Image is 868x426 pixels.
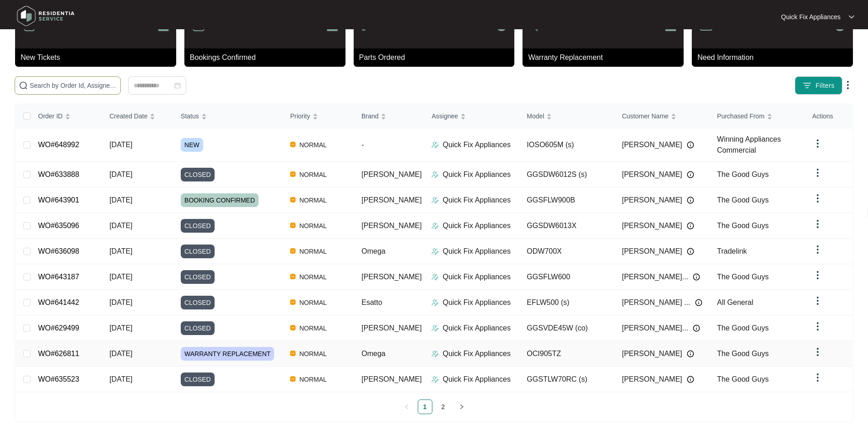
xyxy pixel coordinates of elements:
[109,350,132,357] span: [DATE]
[404,404,410,410] span: left
[102,104,173,128] th: Created Date
[442,348,511,359] p: Quick Fix Appliances
[781,12,841,21] p: Quick Fix Appliances
[622,272,688,282] span: [PERSON_NAME]...
[717,298,753,306] span: All General
[697,52,853,63] p: Need Information
[431,376,439,383] img: Assigner Icon
[442,323,511,334] p: Quick Fix Appliances
[842,80,853,91] img: dropdown arrow
[622,169,682,180] span: [PERSON_NAME]
[834,13,846,35] p: 0
[615,104,710,128] th: Customer Name
[687,141,694,149] img: Info icon
[454,399,469,414] li: Next Page
[181,245,215,258] span: CLOSED
[805,104,852,128] th: Actions
[359,52,515,63] p: Parts Ordered
[442,139,511,150] p: Quick Fix Appliances
[431,248,439,255] img: Assigner Icon
[812,372,823,383] img: dropdown arrow
[496,13,508,35] p: 0
[19,81,28,90] img: search-icon
[361,298,382,306] span: Esatto
[431,111,458,121] span: Assignee
[181,111,199,121] span: Status
[296,139,330,150] span: NORMAL
[812,270,823,281] img: dropdown arrow
[622,139,682,150] span: [PERSON_NAME]
[717,111,764,121] span: Purchased From
[454,399,469,414] button: right
[157,13,169,35] p: 1
[109,324,132,332] span: [DATE]
[283,104,354,128] th: Priority
[687,376,694,383] img: Info icon
[181,373,215,386] span: CLOSED
[38,141,79,149] a: WO#648992
[519,341,615,367] td: OCI905TZ
[290,351,296,356] img: Vercel Logo
[181,219,215,233] span: CLOSED
[38,324,79,332] a: WO#629499
[622,111,669,121] span: Customer Name
[622,246,682,257] span: [PERSON_NAME]
[442,220,511,231] p: Quick Fix Appliances
[812,193,823,204] img: dropdown arrow
[693,325,700,332] img: Info icon
[519,104,615,128] th: Model
[354,104,424,128] th: Brand
[442,272,511,282] p: Quick Fix Appliances
[290,171,296,177] img: Vercel Logo
[290,274,296,279] img: Vercel Logo
[622,374,682,385] span: [PERSON_NAME]
[431,350,439,357] img: Assigner Icon
[710,104,805,128] th: Purchased From
[399,399,414,414] li: Previous Page
[622,323,688,334] span: [PERSON_NAME]...
[21,52,176,63] p: New Tickets
[296,272,330,282] span: NORMAL
[109,375,132,383] span: [DATE]
[812,244,823,255] img: dropdown arrow
[361,111,378,121] span: Brand
[431,197,439,204] img: Assigner Icon
[519,264,615,290] td: GGSFLW600
[326,13,339,35] p: 2
[687,197,694,204] img: Info icon
[795,76,842,95] button: filter iconFilters
[519,290,615,315] td: EFLW500 (s)
[296,246,330,257] span: NORMAL
[442,246,511,257] p: Quick Fix Appliances
[436,399,451,414] li: 2
[812,138,823,149] img: dropdown arrow
[687,222,694,229] img: Info icon
[296,323,330,334] span: NORMAL
[361,247,385,255] span: Omega
[431,325,439,332] img: Assigner Icon
[290,111,310,121] span: Priority
[418,399,432,414] li: 1
[361,324,422,332] span: [PERSON_NAME]
[109,196,132,204] span: [DATE]
[431,273,439,281] img: Assigner Icon
[812,167,823,178] img: dropdown arrow
[38,247,79,255] a: WO#636098
[717,375,769,383] span: The Good Guys
[431,222,439,229] img: Assigner Icon
[431,171,439,178] img: Assigner Icon
[717,324,769,332] span: The Good Guys
[38,222,79,229] a: WO#635096
[527,111,544,121] span: Model
[717,222,769,229] span: The Good Guys
[622,220,682,231] span: [PERSON_NAME]
[622,297,690,308] span: [PERSON_NAME] ...
[38,273,79,281] a: WO#643187
[687,248,694,255] img: Info icon
[181,321,215,335] span: CLOSED
[109,111,147,121] span: Created Date
[519,162,615,187] td: GGSDW6012S (s)
[431,141,439,149] img: Assigner Icon
[693,273,700,281] img: Info icon
[290,325,296,330] img: Vercel Logo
